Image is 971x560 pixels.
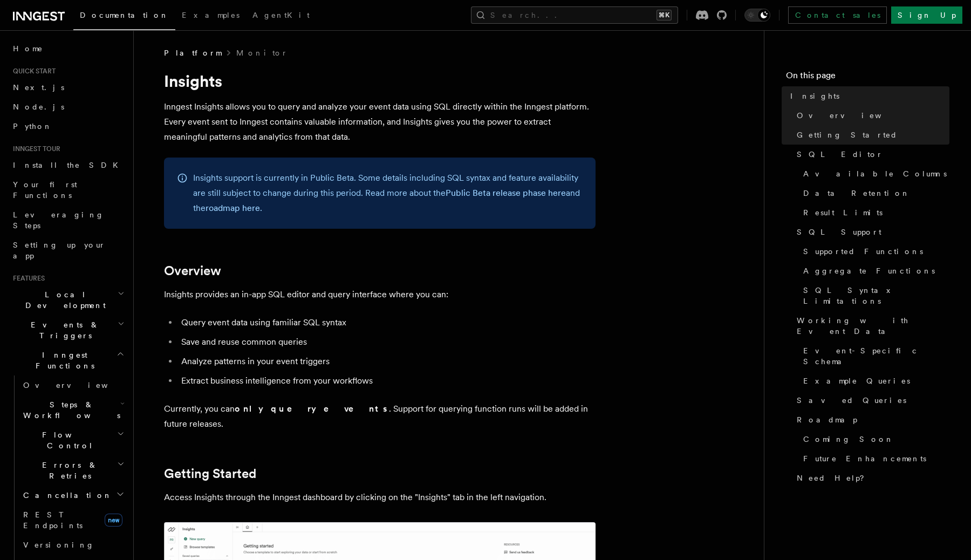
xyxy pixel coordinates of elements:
[164,71,596,91] h1: Insights
[797,473,872,483] span: Need Help?
[13,83,64,92] span: Next.js
[803,375,910,386] span: Example Queries
[792,125,949,145] a: Getting Started
[80,11,169,19] span: Documentation
[19,425,127,455] button: Flow Control
[803,453,926,464] span: Future Enhancements
[799,371,949,391] a: Example Queries
[235,404,389,414] strong: only query events
[178,334,596,350] li: Save and reuse common queries
[792,391,949,410] a: Saved Queries
[803,207,883,218] span: Result Limits
[9,350,117,371] span: Inngest Functions
[182,11,240,19] span: Examples
[9,315,127,345] button: Events & Triggers
[792,468,949,488] a: Need Help?
[799,449,949,468] a: Future Enhancements
[164,263,221,278] a: Overview
[9,285,127,315] button: Local Development
[799,341,949,371] a: Event-Specific Schema
[19,429,117,451] span: Flow Control
[206,203,260,213] a: roadmap here
[175,3,246,29] a: Examples
[797,395,906,406] span: Saved Queries
[788,6,887,24] a: Contact sales
[790,91,839,101] span: Insights
[9,319,118,341] span: Events & Triggers
[797,149,883,160] span: SQL Editor
[792,410,949,429] a: Roadmap
[13,122,52,131] span: Python
[471,6,678,24] button: Search...⌘K
[744,9,770,22] button: Toggle dark mode
[23,381,134,390] span: Overview
[803,345,949,367] span: Event-Specific Schema
[9,345,127,375] button: Inngest Functions
[19,460,117,481] span: Errors & Retries
[891,6,962,24] a: Sign Up
[9,39,127,58] a: Home
[9,175,127,205] a: Your first Functions
[19,455,127,486] button: Errors & Retries
[19,486,127,505] button: Cancellation
[178,373,596,388] li: Extract business intelligence from your workflows
[446,188,566,198] a: Public Beta release phase here
[799,183,949,203] a: Data Retention
[246,3,316,29] a: AgentKit
[9,289,118,311] span: Local Development
[13,241,106,260] span: Setting up your app
[193,170,583,216] p: Insights support is currently in Public Beta. Some details including SQL syntax and feature avail...
[13,103,64,111] span: Node.js
[164,466,256,481] a: Getting Started
[799,164,949,183] a: Available Columns
[164,99,596,145] p: Inngest Insights allows you to query and analyze your event data using SQL directly within the In...
[803,285,949,306] span: SQL Syntax Limitations
[9,67,56,76] span: Quick start
[799,203,949,222] a: Result Limits
[792,311,949,341] a: Working with Event Data
[9,117,127,136] a: Python
[803,188,910,199] span: Data Retention
[792,145,949,164] a: SQL Editor
[803,265,935,276] span: Aggregate Functions
[9,274,45,283] span: Features
[252,11,310,19] span: AgentKit
[236,47,288,58] a: Monitor
[792,222,949,242] a: SQL Support
[13,180,77,200] span: Your first Functions
[13,161,125,169] span: Install the SDK
[9,235,127,265] a: Setting up your app
[178,354,596,369] li: Analyze patterns in your event triggers
[797,227,881,237] span: SQL Support
[164,490,596,505] p: Access Insights through the Inngest dashboard by clicking on the "Insights" tab in the left navig...
[178,315,596,330] li: Query event data using familiar SQL syntax
[23,510,83,530] span: REST Endpoints
[73,3,175,30] a: Documentation
[13,210,104,230] span: Leveraging Steps
[799,429,949,449] a: Coming Soon
[657,10,672,21] kbd: ⌘K
[9,155,127,175] a: Install the SDK
[786,69,949,86] h4: On this page
[803,168,947,179] span: Available Columns
[799,242,949,261] a: Supported Functions
[105,514,122,527] span: new
[19,375,127,395] a: Overview
[803,246,923,257] span: Supported Functions
[19,399,120,421] span: Steps & Workflows
[797,414,857,425] span: Roadmap
[803,434,894,445] span: Coming Soon
[19,395,127,425] button: Steps & Workflows
[786,86,949,106] a: Insights
[799,261,949,281] a: Aggregate Functions
[799,281,949,311] a: SQL Syntax Limitations
[797,129,898,140] span: Getting Started
[797,315,949,337] span: Working with Event Data
[792,106,949,125] a: Overview
[9,205,127,235] a: Leveraging Steps
[9,78,127,97] a: Next.js
[797,110,908,121] span: Overview
[19,490,112,501] span: Cancellation
[23,541,94,549] span: Versioning
[19,535,127,555] a: Versioning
